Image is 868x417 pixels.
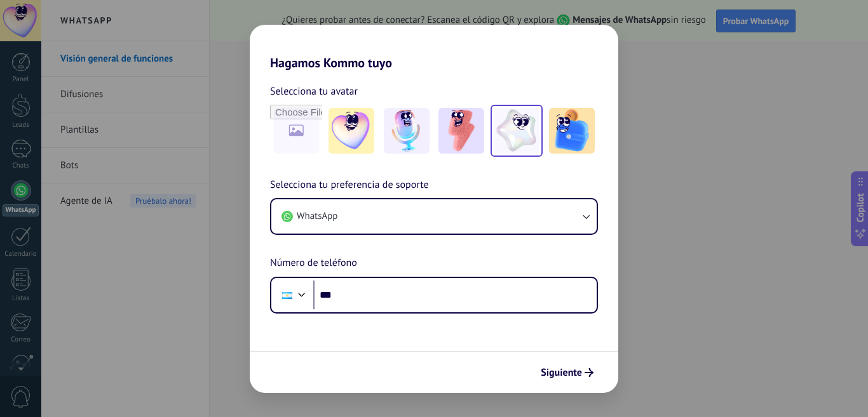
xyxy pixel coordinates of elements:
[384,108,430,154] img: -2.jpeg
[275,282,299,308] div: Argentina: + 54
[270,255,357,272] span: Número de teléfono
[270,177,429,194] span: Selecciona tu preferencia de soporte
[541,368,582,377] span: Siguiente
[271,199,597,234] button: WhatsApp
[438,108,484,154] img: -3.jpeg
[549,108,595,154] img: -5.jpeg
[535,362,599,383] button: Siguiente
[270,83,358,100] span: Selecciona tu avatar
[494,108,539,154] img: -4.jpeg
[329,108,374,154] img: -1.jpeg
[250,25,618,70] h2: Hagamos Kommo tuyo
[297,210,337,223] span: WhatsApp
